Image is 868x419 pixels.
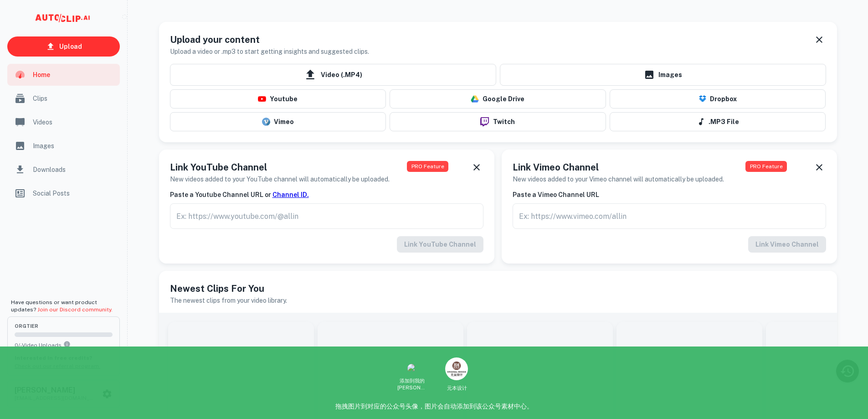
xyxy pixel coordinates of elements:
div: This feature is available to PRO users only. [513,203,826,229]
span: This feature is available to PRO users only. Upgrade your plan now! [407,161,448,172]
span: org Tier [15,324,113,329]
button: orgTier0/-Video UploadsYou can upload 0 videos per month on the org tier. Upgrade to upload more.... [7,316,120,376]
button: Google Drive [390,89,606,109]
a: Images [7,135,120,157]
a: Home [7,64,120,86]
span: Downloads [33,165,114,175]
div: This feature is available to PRO users only. [513,236,826,253]
img: vimeo-logo.svg [262,118,270,126]
a: Social Posts [7,182,120,204]
span: Home [33,70,114,80]
h6: Upload a video or .mp3 to start getting insights and suggested clips. [170,47,369,57]
div: This feature is available to PRO users only. [170,236,483,253]
button: Vimeo [170,112,386,131]
a: Channel ID. [272,191,309,198]
button: Dismiss [470,160,483,174]
button: Dismiss [812,33,826,47]
a: Join our Discord community. [37,306,113,313]
button: Dismiss [812,160,826,174]
img: twitch-logo.png [477,117,493,126]
a: Upload [7,36,120,57]
span: Social Posts [33,188,114,198]
span: Clips [33,93,114,103]
span: Images [33,141,114,151]
a: Images [500,64,826,86]
button: Twitch [390,112,606,131]
span: Videos [33,117,114,127]
h6: New videos added to your Vimeo channel will automatically be uploaded. [513,174,724,184]
a: Clips [7,88,120,109]
a: Downloads [7,159,120,181]
span: Have questions or want product updates? [11,299,113,313]
h5: Upload your content [170,33,369,47]
h5: Newest Clips For You [170,282,826,295]
img: drive-logo.png [471,95,479,103]
p: Upload [59,41,82,52]
div: This feature is available to PRO users only. [170,203,483,229]
button: Youtube [170,89,386,109]
img: Dropbox Logo [699,95,706,103]
a: Videos [7,111,120,133]
h5: Link Vimeo Channel [513,160,724,174]
input: Ex: https://www.vimeo.com/allin [513,203,826,229]
h6: Paste a Vimeo Channel URL [513,190,826,200]
svg: You can upload 0 videos per month on the org tier. Upgrade to upload more. [63,341,71,348]
p: 0 / - Video Uploads [15,341,113,349]
h5: Link YouTube Channel [170,160,390,174]
span: This feature is available to PRO users only. Upgrade your plan now! [745,161,787,172]
button: Dropbox [610,89,826,109]
h6: The newest clips from your video library. [170,295,826,305]
button: .MP3 File [610,112,826,131]
span: Video (.MP4) [170,64,496,86]
h6: New videos added to your YouTube channel will automatically be uploaded. [170,174,390,184]
input: Ex: https://www.youtube.com/@allin [170,203,483,229]
h6: Paste a Youtube Channel URL or [170,190,483,200]
img: youtube-logo.png [258,96,266,102]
